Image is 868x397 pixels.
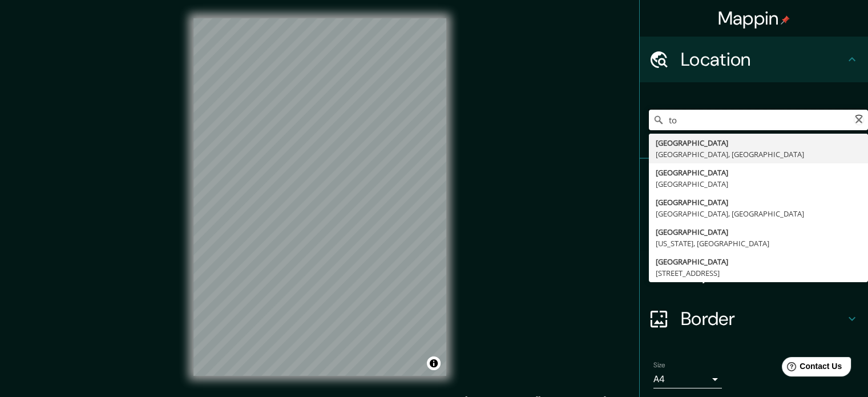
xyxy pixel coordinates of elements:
[656,178,861,190] div: [GEOGRAPHIC_DATA]
[781,15,790,25] img: pin-icon.png
[653,370,722,388] div: A4
[640,250,868,296] div: Layout
[656,267,861,279] div: [STREET_ADDRESS]
[656,256,861,267] div: [GEOGRAPHIC_DATA]
[656,197,861,208] div: [GEOGRAPHIC_DATA]
[766,352,855,384] iframe: Help widget launcher
[193,18,446,376] canvas: Map
[656,226,861,238] div: [GEOGRAPHIC_DATA]
[681,48,845,71] h4: Location
[681,262,845,284] h4: Layout
[656,149,861,160] div: [GEOGRAPHIC_DATA], [GEOGRAPHIC_DATA]
[640,159,868,204] div: Pins
[649,110,868,130] input: Pick your city or area
[427,356,441,370] button: Toggle attribution
[656,238,861,249] div: [US_STATE], [GEOGRAPHIC_DATA]
[656,208,861,219] div: [GEOGRAPHIC_DATA], [GEOGRAPHIC_DATA]
[656,167,861,178] div: [GEOGRAPHIC_DATA]
[718,7,790,30] h4: Mappin
[640,37,868,82] div: Location
[640,204,868,250] div: Style
[681,307,845,330] h4: Border
[653,360,665,370] label: Size
[640,296,868,342] div: Border
[656,137,861,149] div: [GEOGRAPHIC_DATA]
